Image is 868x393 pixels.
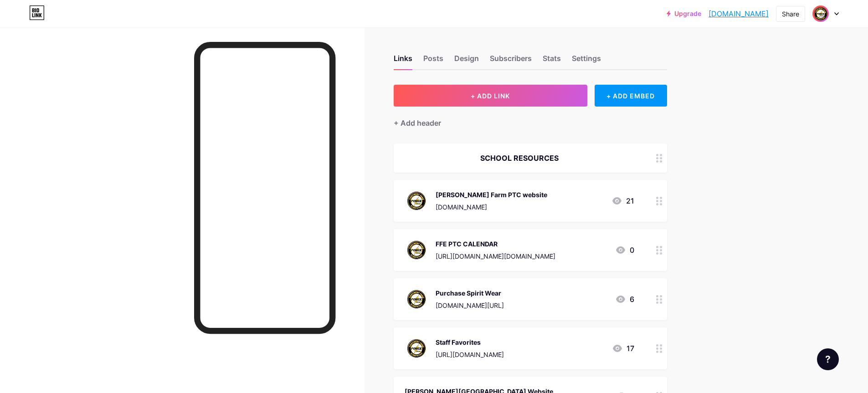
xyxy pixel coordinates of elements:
[436,239,555,249] div: FFE PTC CALENDAR
[436,301,504,310] div: [DOMAIN_NAME][URL]
[572,53,601,69] div: Settings
[436,288,504,298] div: Purchase Spirit Wear
[405,153,634,163] div: SCHOOL RESOURCES
[667,10,701,17] a: Upgrade
[394,117,441,128] div: + Add header
[394,85,587,107] button: + ADD LINK
[423,53,443,69] div: Posts
[436,251,555,261] div: [URL][DOMAIN_NAME][DOMAIN_NAME]
[615,245,634,255] div: 0
[543,53,561,69] div: Stats
[405,287,428,311] img: Purchase Spirit Wear
[454,53,479,69] div: Design
[595,85,667,107] div: + ADD EMBED
[394,53,412,69] div: Links
[490,53,532,69] div: Subscribers
[611,195,634,206] div: 21
[612,343,634,354] div: 17
[405,189,428,213] img: Fiddyment Farm PTC website
[709,8,769,19] a: [DOMAIN_NAME]
[471,92,510,100] span: + ADD LINK
[436,350,504,359] div: [URL][DOMAIN_NAME]
[436,190,547,199] div: [PERSON_NAME] Farm PTC website
[812,5,829,22] img: ffeptc
[405,238,428,262] img: FFE PTC CALENDAR
[615,294,634,305] div: 6
[436,202,547,212] div: [DOMAIN_NAME]
[436,337,504,347] div: Staff Favorites
[782,9,799,19] div: Share
[405,337,428,360] img: Staff Favorites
